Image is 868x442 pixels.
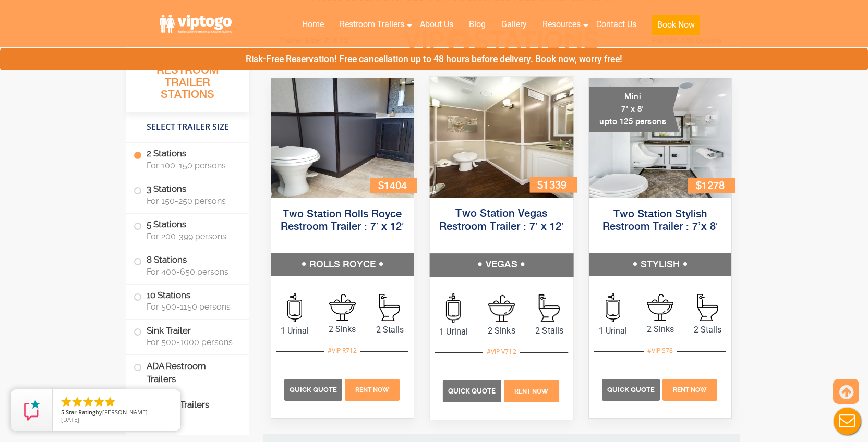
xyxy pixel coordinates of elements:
span: [PERSON_NAME] [102,408,148,416]
span: 1 Urinal [429,325,477,338]
img: an icon of Stall [379,294,400,321]
label: Sink Trailer [134,320,242,352]
img: an icon of sink [329,294,356,321]
img: Side view of two station restroom trailer with separate doors for males and females [271,78,414,198]
button: Live Chat [826,400,868,442]
span: For 150-250 persons [147,196,236,206]
span: Quick Quote [448,387,496,395]
span: 2 Stalls [525,324,573,337]
a: About Us [412,13,461,36]
div: #VIP V712 [483,345,520,359]
a: Two Station Rolls Royce Restroom Trailer : 7′ x 12′ [281,209,404,232]
span: 2 Stalls [684,324,731,336]
li:  [60,396,73,408]
span: 1 Urinal [589,325,636,337]
a: Book Now [644,13,708,42]
label: Shower Trailers [134,394,242,416]
a: Home [294,13,332,36]
li:  [82,396,94,408]
div: Mini 7' x 8' upto 125 persons [589,87,679,132]
h4: Select Trailer Size [126,117,249,137]
span: by [61,409,172,416]
div: $1278 [688,178,735,193]
img: an icon of Stall [697,294,718,321]
span: 2 Sinks [477,324,525,337]
label: 5 Stations [134,214,242,246]
span: Quick Quote [290,386,337,394]
span: Rent Now [514,387,548,395]
li:  [93,396,105,408]
h3: All Portable Restroom Trailer Stations [126,50,249,112]
span: 2 Stalls [366,324,414,336]
span: For 500-1150 persons [147,302,236,312]
a: Quick Quote [602,384,661,394]
a: Rent Now [661,384,718,394]
span: For 200-399 persons [147,231,236,241]
span: For 400-650 persons [147,267,236,277]
a: Blog [461,13,493,36]
span: Rent Now [355,386,389,394]
a: Contact Us [588,13,644,36]
a: Resources [535,13,588,36]
span: 2 Sinks [636,323,684,336]
a: Rent Now [343,384,401,394]
li:  [104,396,116,408]
a: Quick Quote [284,384,344,394]
label: 2 Stations [134,143,242,175]
span: Rent Now [673,386,707,394]
span: [DATE] [61,415,79,423]
div: $1339 [529,177,577,192]
img: an icon of sink [647,294,673,321]
img: an icon of sink [488,294,515,322]
span: For 500-1000 persons [147,337,236,347]
span: For 100-150 persons [147,161,236,170]
span: Star Rating [66,408,95,416]
span: Quick Quote [607,386,655,394]
img: A mini restroom trailer with two separate stations and separate doors for males and females [589,78,731,198]
li:  [71,396,83,408]
div: #VIP R712 [324,344,360,358]
img: Review Rating [21,400,42,421]
a: Two Station Vegas Restroom Trailer : 7′ x 12′ [439,208,563,232]
button: Book Now [652,15,700,35]
div: #VIP S78 [644,344,677,358]
a: Quick Quote [442,386,502,396]
label: ADA Restroom Trailers [134,355,242,390]
img: an icon of urinal [606,293,620,322]
a: Restroom Trailers [332,13,412,36]
a: Rent Now [502,386,560,396]
h5: ROLLS ROYCE [271,253,414,276]
span: 2 Sinks [319,323,366,336]
h5: STYLISH [589,253,731,276]
label: 10 Stations [134,285,242,317]
label: 3 Stations [134,178,242,211]
span: 1 Urinal [271,325,319,337]
div: $1404 [370,178,417,193]
span: 5 [61,408,64,416]
img: an icon of Stall [539,294,560,322]
a: Gallery [493,13,535,36]
img: Side view of two station restroom trailer with separate doors for males and females [429,77,573,198]
img: an icon of urinal [287,293,302,322]
h5: VEGAS [429,253,573,276]
img: an icon of urinal [446,293,461,323]
label: 8 Stations [134,249,242,281]
a: Two Station Stylish Restroom Trailer : 7’x 8′ [602,209,718,232]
